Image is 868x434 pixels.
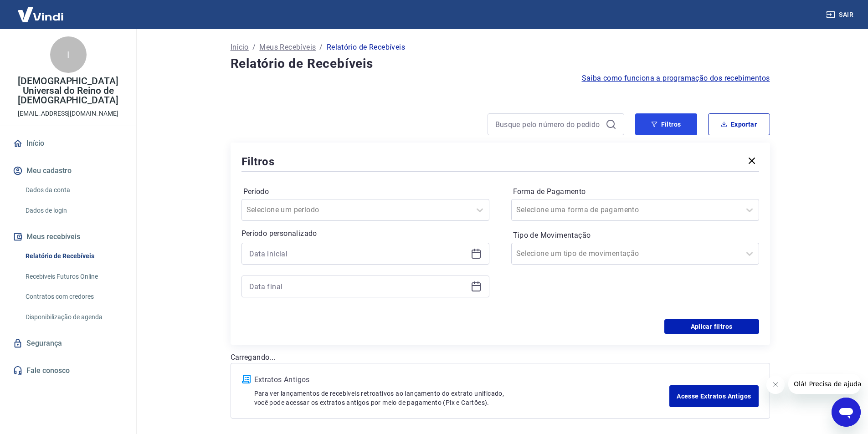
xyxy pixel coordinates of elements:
[231,352,770,363] p: Carregando...
[766,376,785,394] iframe: Fechar mensagem
[22,308,125,327] a: Disponibilização de agenda
[22,181,125,199] a: Dados da conta
[18,109,118,118] p: [EMAIL_ADDRESS][DOMAIN_NAME]
[495,117,602,131] input: Busque pelo número do pedido
[254,389,670,407] p: Para ver lançamentos de recebíveis retroativos ao lançamento do extrato unificado, você pode aces...
[7,77,129,105] p: [DEMOGRAPHIC_DATA] Universal do Reino de [DEMOGRAPHIC_DATA]
[254,374,670,385] p: Extratos Antigos
[513,186,757,197] label: Forma de Pagamento
[249,280,467,293] input: Data final
[22,287,125,306] a: Contratos com credores
[669,385,758,407] a: Acesse Extratos Antigos
[11,161,125,181] button: Meu cadastro
[243,186,488,197] label: Período
[249,247,467,260] input: Data inicial
[708,113,770,135] button: Exportar
[259,42,316,53] a: Meus Recebíveis
[824,6,857,23] button: Sair
[11,0,70,28] img: Vindi
[241,154,275,169] h5: Filtros
[635,113,697,135] button: Filtros
[319,42,323,53] p: /
[252,42,256,53] p: /
[231,55,770,73] h4: Relatório de Recebíveis
[5,6,77,14] span: Olá! Precisa de ajuda?
[11,227,125,247] button: Meus recebíveis
[22,267,125,286] a: Recebíveis Futuros Online
[11,361,125,381] a: Fale conosco
[832,398,861,427] iframe: Botão para abrir a janela de mensagens
[582,73,770,84] a: Saiba como funciona a programação dos recebimentos
[327,42,405,53] p: Relatório de Recebíveis
[788,374,861,394] iframe: Mensagem da empresa
[22,247,125,266] a: Relatório de Recebíveis
[241,228,489,239] p: Período personalizado
[22,201,125,220] a: Dados de login
[664,319,759,334] button: Aplicar filtros
[11,133,125,153] a: Início
[242,375,251,383] img: ícone
[11,333,125,353] a: Segurança
[231,42,249,53] a: Início
[513,230,757,241] label: Tipo de Movimentação
[50,36,87,73] div: I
